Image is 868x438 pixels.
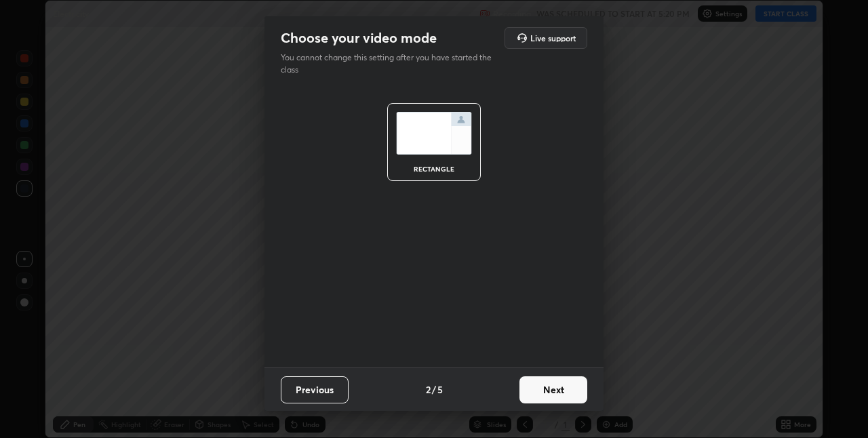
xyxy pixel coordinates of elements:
h5: Live support [530,34,576,42]
h4: 5 [437,382,443,397]
button: Next [519,376,587,403]
img: normalScreenIcon.ae25ed63.svg [396,112,472,155]
h4: 2 [426,382,431,397]
h2: Choose your video mode [281,29,437,47]
p: You cannot change this setting after you have started the class [281,52,500,76]
button: Previous [281,376,349,403]
h4: / [432,382,436,397]
div: rectangle [407,165,461,172]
